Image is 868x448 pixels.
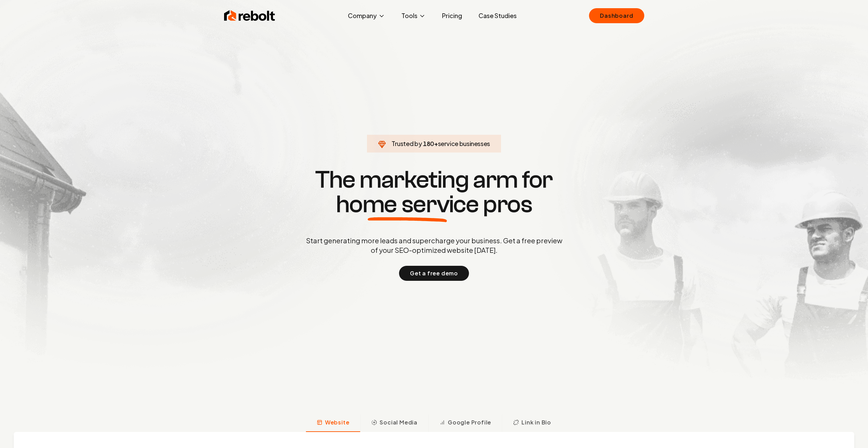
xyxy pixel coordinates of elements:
button: Tools [396,9,431,23]
button: Get a free demo [399,266,469,281]
span: Trusted by [392,140,422,147]
span: 180 [423,139,434,148]
button: Google Profile [428,414,502,432]
span: service businesses [438,140,490,147]
a: Case Studies [473,9,522,23]
span: Link in Bio [521,418,551,427]
img: Rebolt Logo [224,9,275,23]
a: Dashboard [589,8,644,23]
span: home service [336,192,479,217]
span: Social Media [380,418,417,427]
button: Website [306,414,361,432]
span: + [434,140,438,147]
span: Google Profile [448,418,491,427]
a: Pricing [437,9,468,23]
button: Social Media [360,414,428,432]
button: Company [342,9,391,23]
h1: The marketing arm for pros [270,168,598,217]
p: Start generating more leads and supercharge your business. Get a free preview of your SEO-optimiz... [305,236,564,255]
button: Link in Bio [502,414,562,432]
span: Website [325,418,350,427]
